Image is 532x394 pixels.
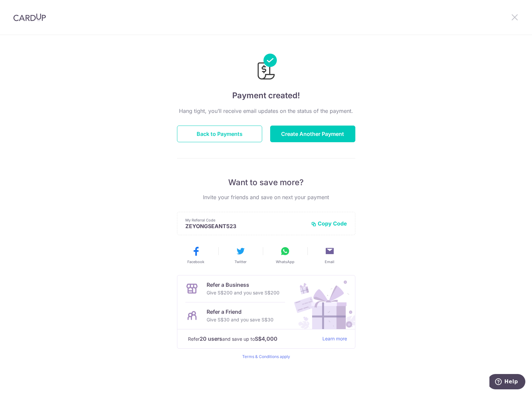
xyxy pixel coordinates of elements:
[176,246,216,264] button: Facebook
[185,217,306,223] p: My Referral Code
[255,335,277,343] strong: S$4,000
[200,335,222,343] strong: 20 users
[207,316,273,324] p: Give S$30 and you save S$30
[177,90,355,102] h4: Payment created!
[270,126,355,142] button: Create Another Payment
[325,259,334,264] span: Email
[207,281,279,289] p: Refer a Business
[221,246,260,264] button: Twitter
[177,177,355,188] p: Want to save more?
[185,223,306,229] p: ZEYONGSEANT523
[242,354,290,359] a: Terms & Conditions apply
[187,259,204,264] span: Facebook
[13,13,46,21] img: CardUp
[235,259,247,264] span: Twitter
[256,54,277,82] img: Payments
[177,126,262,142] button: Back to Payments
[276,259,294,264] span: WhatsApp
[207,308,273,316] p: Refer a Friend
[322,335,347,343] a: Learn more
[177,107,355,115] p: Hang tight, you’ll receive email updates on the status of the payment.
[311,220,347,227] button: Copy Code
[288,275,355,329] img: Refer
[310,246,349,264] button: Email
[177,193,355,201] p: Invite your friends and save on next your payment
[489,374,525,391] iframe: Opens a widget where you can find more information
[188,335,317,343] p: Refer and save up to
[207,289,279,297] p: Give S$200 and you save S$200
[266,246,305,264] button: WhatsApp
